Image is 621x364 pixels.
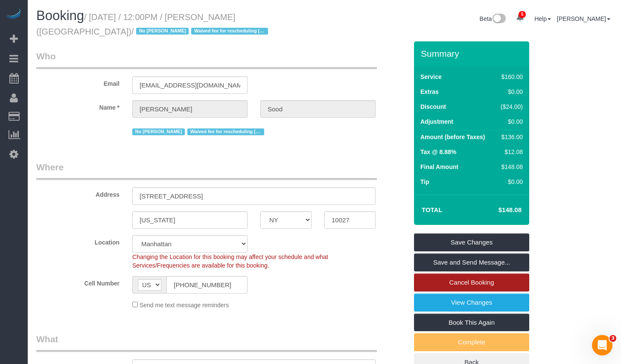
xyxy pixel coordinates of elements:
input: Email [132,76,248,94]
label: Email [30,76,126,88]
label: Final Amount [420,163,458,171]
span: No [PERSON_NAME] [132,128,185,135]
input: Cell Number [166,276,248,294]
label: Location [30,235,126,247]
a: Cancel Booking [414,274,529,291]
h3: Summary [421,49,525,58]
div: $136.00 [498,133,523,141]
input: Zip Code [324,211,376,229]
strong: Total [422,206,443,213]
a: View Changes [414,294,529,312]
input: Last Name [260,100,376,118]
a: Save and Send Message... [414,253,529,271]
a: Book This Again [414,314,529,332]
label: Name * [30,100,126,112]
input: First Name [132,100,248,118]
span: Changing the Location for this booking may affect your schedule and what Services/Frequencies are... [132,253,328,269]
label: Address [30,187,126,199]
h4: $148.08 [473,207,522,214]
div: $0.00 [498,117,523,126]
span: Waived fee for rescheduling [DATE] [187,128,264,135]
input: City [132,211,248,229]
span: Waived fee for rescheduling [DATE] [191,28,268,35]
span: / [131,27,271,36]
div: $12.08 [498,148,523,156]
a: [PERSON_NAME] [557,15,610,22]
label: Adjustment [420,117,453,126]
label: Extras [420,87,439,96]
a: Save Changes [414,233,529,251]
div: $160.00 [498,73,523,81]
a: Help [534,15,551,22]
img: Automaid Logo [5,9,22,20]
label: Service [420,73,442,81]
span: Booking [36,8,84,23]
span: No [PERSON_NAME] [136,28,189,35]
span: 5 [519,11,526,18]
img: New interface [492,14,506,25]
a: Beta [480,15,506,22]
label: Tax @ 8.88% [420,148,456,156]
label: Discount [420,102,446,111]
label: Cell Number [30,276,126,288]
label: Amount (before Taxes) [420,133,485,141]
legend: Who [36,50,377,69]
a: 5 [512,9,528,27]
div: $0.00 [498,87,523,96]
div: $148.08 [498,163,523,171]
div: ($24.00) [498,102,523,111]
label: Tip [420,178,429,186]
div: $0.00 [498,178,523,186]
iframe: Intercom live chat [592,335,612,355]
small: / [DATE] / 12:00PM / [PERSON_NAME] ([GEOGRAPHIC_DATA]) [36,12,271,36]
span: 3 [609,335,616,342]
span: Send me text message reminders [140,302,229,309]
legend: What [36,333,377,352]
legend: Where [36,161,377,180]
